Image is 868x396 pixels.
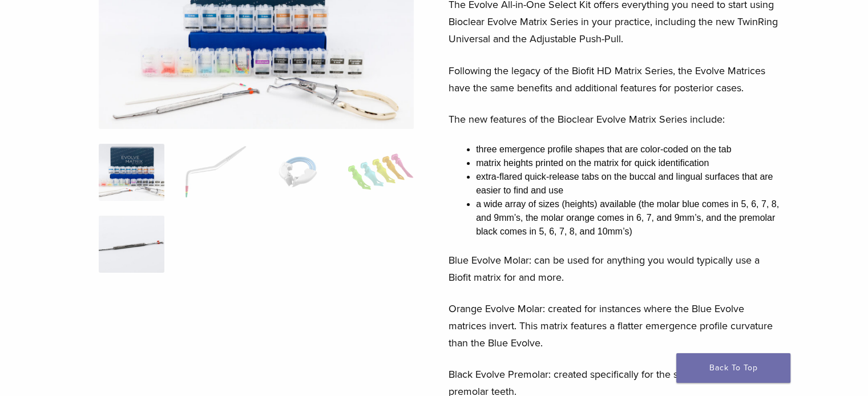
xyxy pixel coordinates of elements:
[476,197,784,239] li: a wide array of sizes (heights) available (the molar blue comes in 5, 6, 7, 8, and 9mm’s, the mol...
[449,111,784,128] p: The new features of the Bioclear Evolve Matrix Series include:
[476,170,784,197] li: extra-flared quick-release tabs on the buccal and lingual surfaces that are easier to find and use
[476,143,784,156] li: three emergence profile shapes that are color-coded on the tab
[676,353,790,383] a: Back To Top
[449,252,784,286] p: Blue Evolve Molar: can be used for anything you would typically use a Biofit matrix for and more.
[181,144,247,201] img: Evolve All-in-One Kit - Image 2
[265,144,330,201] img: Evolve All-in-One Kit - Image 3
[449,300,784,351] p: Orange Evolve Molar: created for instances where the Blue Evolve matrices invert. This matrix fea...
[348,144,413,201] img: Evolve All-in-One Kit - Image 4
[99,216,164,273] img: Evolve All-in-One Kit - Image 5
[99,144,164,201] img: IMG_0457-scaled-e1745362001290-300x300.jpg
[449,62,784,96] p: Following the legacy of the Biofit HD Matrix Series, the Evolve Matrices have the same benefits a...
[476,156,784,170] li: matrix heights printed on the matrix for quick identification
